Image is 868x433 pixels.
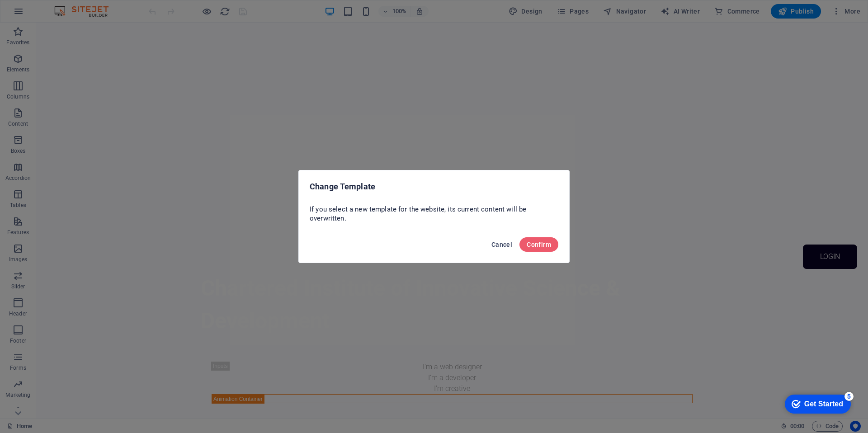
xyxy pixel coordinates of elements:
[519,237,558,252] button: Confirm
[310,181,558,192] h2: Change Template
[488,237,516,252] button: Cancel
[527,241,551,248] span: Confirm
[67,2,76,11] div: 5
[7,5,73,24] div: Get Started 5 items remaining, 0% complete
[310,205,558,223] p: If you select a new template for the website, its current content will be overwritten.
[491,241,512,248] span: Cancel
[27,10,66,18] div: Get Started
